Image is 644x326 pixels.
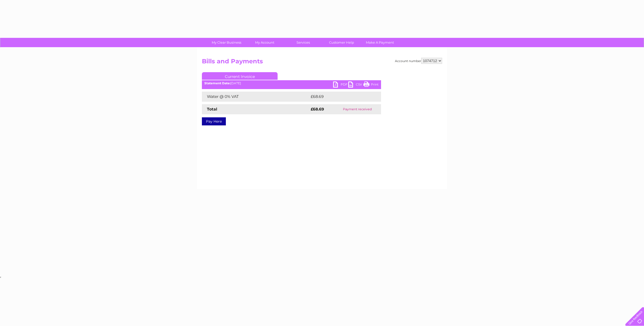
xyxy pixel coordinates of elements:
div: Account number [395,58,442,64]
td: £68.69 [309,92,371,102]
a: Print [363,82,379,89]
h2: Bills and Payments [202,58,442,67]
div: [DATE] [202,82,381,85]
a: My Account [244,38,286,47]
a: CSV [348,82,363,89]
a: Services [282,38,324,47]
td: Water @ 0% VAT [202,92,309,102]
strong: Total [207,107,217,112]
a: Make A Payment [359,38,401,47]
td: Payment received [334,104,381,114]
strong: £68.69 [311,107,324,112]
a: Current Invoice [202,72,278,80]
a: My Clear Business [206,38,247,47]
a: Pay Here [202,117,226,125]
b: Statement Date: [204,81,230,85]
a: Customer Help [321,38,362,47]
a: PDF [333,82,348,89]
